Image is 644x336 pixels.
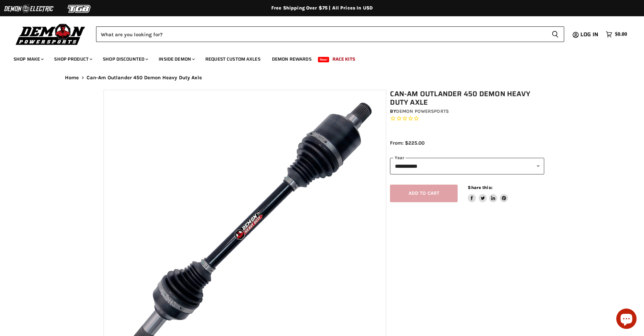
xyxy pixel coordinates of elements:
[98,52,152,66] a: Shop Discounted
[54,2,105,15] img: TGB Logo 2
[546,26,564,42] button: Search
[327,52,360,66] a: Race Kits
[51,75,593,81] nav: Breadcrumbs
[614,309,639,331] inbox-online-store-chat: Shopify online store chat
[390,115,544,122] span: Rated 0.0 out of 5 stars 0 reviews
[3,2,54,15] img: Demon Electric Logo 2
[390,90,544,107] h1: Can-Am Outlander 450 Demon Heavy Duty Axle
[87,75,202,81] span: Can-Am Outlander 450 Demon Heavy Duty Axle
[200,52,266,66] a: Request Custom Axles
[267,52,317,66] a: Demon Rewards
[580,30,598,39] span: Log in
[390,108,544,115] div: by
[8,49,625,66] ul: Main menu
[615,31,627,38] span: $0.00
[602,29,630,39] a: $0.00
[390,158,544,174] select: year
[396,108,449,114] a: Demon Powersports
[468,185,492,190] span: Share this:
[8,52,48,66] a: Shop Make
[154,52,199,66] a: Inside Demon
[96,26,546,42] input: Search
[14,22,88,46] img: Demon Powersports
[65,75,79,81] a: Home
[49,52,96,66] a: Shop Product
[51,5,593,11] div: Free Shipping Over $75 | All Prices In USD
[390,140,424,146] span: From: $225.00
[468,185,508,203] aside: Share this:
[96,26,564,42] form: Product
[577,31,602,38] a: Log in
[318,57,329,62] span: New!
